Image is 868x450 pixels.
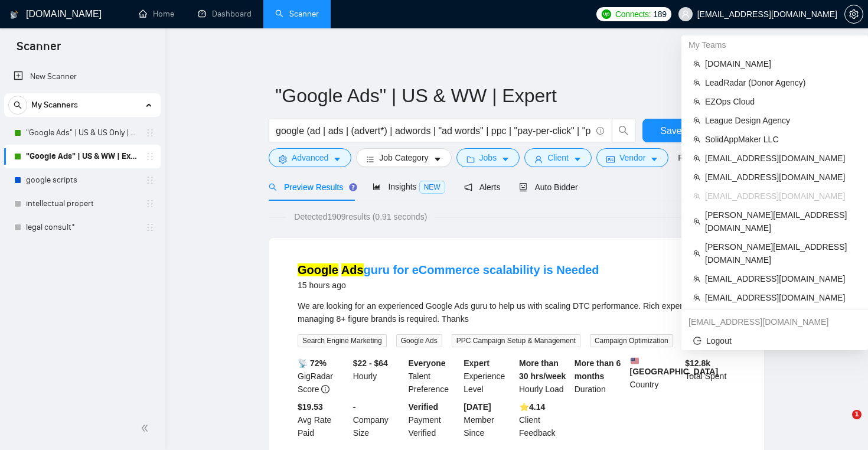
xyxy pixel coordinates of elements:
[351,357,406,396] div: Hourly
[31,93,78,117] span: My Scanners
[630,357,719,376] b: [GEOGRAPHIC_DATA]
[479,151,497,164] span: Jobs
[464,182,501,192] span: Alerts
[596,148,668,167] button: idcardVendorcaret-down
[26,168,138,192] a: google scripts
[26,216,138,239] a: legal consult*
[705,114,856,127] span: League Design Agency
[269,148,351,167] button: settingAdvancedcaret-down
[683,357,738,396] div: Total Spent
[628,357,683,396] div: Country
[642,119,700,142] button: Save
[26,145,138,168] a: "Google Ads" | US & WW | Expert
[139,9,174,19] a: homeHome
[298,263,599,276] a: Google Adsguru for eCommerce scalability is Needed
[705,272,856,285] span: [EMAIL_ADDRESS][DOMAIN_NAME]
[606,155,615,164] span: idcard
[379,151,428,164] span: Job Category
[681,10,690,18] span: user
[145,152,155,161] span: holder
[298,263,338,276] mark: Google
[650,155,658,164] span: caret-down
[373,182,445,191] span: Insights
[596,127,604,135] span: info-circle
[145,223,155,232] span: holder
[353,358,388,368] b: $22 - $64
[612,119,635,142] button: search
[275,81,740,110] input: Scanner name...
[295,357,351,396] div: GigRadar Score
[575,358,621,381] b: More than 6 months
[852,410,862,419] span: 1
[333,155,341,164] span: caret-down
[145,128,155,138] span: holder
[693,275,700,282] span: team
[590,334,673,347] span: Campaign Optimization
[631,357,639,365] img: 🇺🇸
[681,312,868,331] div: sviatoslav@gigradar.io
[653,8,666,21] span: 189
[693,193,700,200] span: team
[828,410,856,438] iframe: Intercom live chat
[517,357,572,396] div: Hourly Load
[693,79,700,86] span: team
[534,155,543,164] span: user
[10,5,18,24] img: logo
[705,57,856,70] span: [DOMAIN_NAME]
[141,422,152,434] span: double-left
[464,358,490,368] b: Expert
[705,171,856,184] span: [EMAIL_ADDRESS][DOMAIN_NAME]
[396,334,442,347] span: Google Ads
[14,65,151,89] a: New Scanner
[681,35,868,54] div: My Teams
[433,155,442,164] span: caret-down
[685,358,710,368] b: $ 12.8k
[572,357,628,396] div: Duration
[406,400,462,439] div: Payment Verified
[419,181,445,194] span: NEW
[693,98,700,105] span: team
[298,299,736,325] div: We are looking for an experienced Google Ads guru to help us with scaling DTC performance. Rich e...
[7,38,70,63] span: Scanner
[466,155,475,164] span: folder
[602,9,611,19] img: upwork-logo.png
[461,400,517,439] div: Member Since
[269,183,277,191] span: search
[693,218,700,225] span: team
[409,358,446,368] b: Everyone
[373,182,381,191] span: area-chart
[26,121,138,145] a: "Google Ads" | US & US Only | Expert
[198,9,252,19] a: dashboardDashboard
[353,402,356,412] b: -
[356,148,451,167] button: barsJob Categorycaret-down
[275,9,319,19] a: searchScanner
[8,96,27,115] button: search
[519,182,577,192] span: Auto Bidder
[705,240,856,266] span: [PERSON_NAME][EMAIL_ADDRESS][DOMAIN_NAME]
[298,334,387,347] span: Search Engine Marketing
[4,93,161,239] li: My Scanners
[845,9,863,19] span: setting
[286,210,435,223] span: Detected 1909 results (0.91 seconds)
[693,136,700,143] span: team
[615,8,651,21] span: Connects:
[279,155,287,164] span: setting
[524,148,592,167] button: userClientcaret-down
[456,148,520,167] button: folderJobscaret-down
[693,117,700,124] span: team
[705,76,856,89] span: LeadRadar (Donor Agency)
[844,5,863,24] button: setting
[452,334,580,347] span: PPC Campaign Setup & Management
[292,151,328,164] span: Advanced
[519,402,545,412] b: ⭐️ 4.14
[298,402,323,412] b: $19.53
[366,155,374,164] span: bars
[351,400,406,439] div: Company Size
[693,250,700,257] span: team
[341,263,364,276] mark: Ads
[693,337,701,345] span: logout
[705,152,856,165] span: [EMAIL_ADDRESS][DOMAIN_NAME]
[705,208,856,234] span: [PERSON_NAME][EMAIL_ADDRESS][DOMAIN_NAME]
[693,60,700,67] span: team
[705,133,856,146] span: SolidAppMaker LLC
